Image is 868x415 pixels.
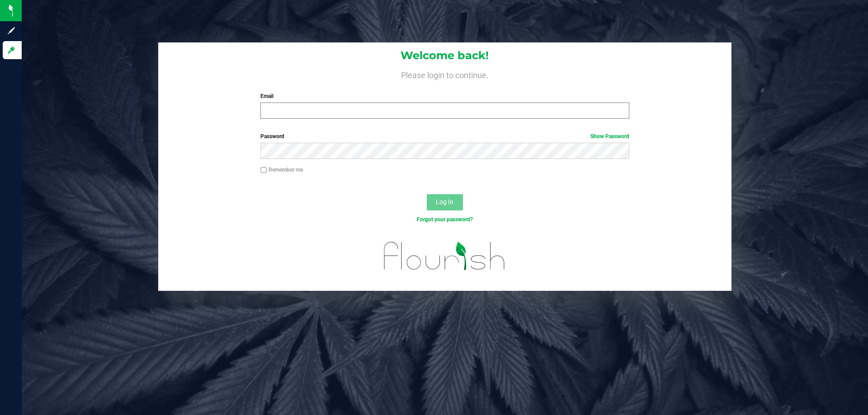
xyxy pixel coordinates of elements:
[7,46,16,55] inline-svg: Log in
[7,26,16,35] inline-svg: Sign up
[590,133,629,140] a: Show Password
[427,194,463,210] button: Log In
[436,198,453,205] span: Log In
[260,92,629,100] label: Email
[373,233,516,279] img: flourish_logo.svg
[158,50,731,61] h1: Welcome back!
[260,133,284,140] span: Password
[260,166,303,174] label: Remember me
[260,167,267,173] input: Remember me
[158,69,731,79] h4: Please login to continue.
[417,216,473,223] a: Forgot your password?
